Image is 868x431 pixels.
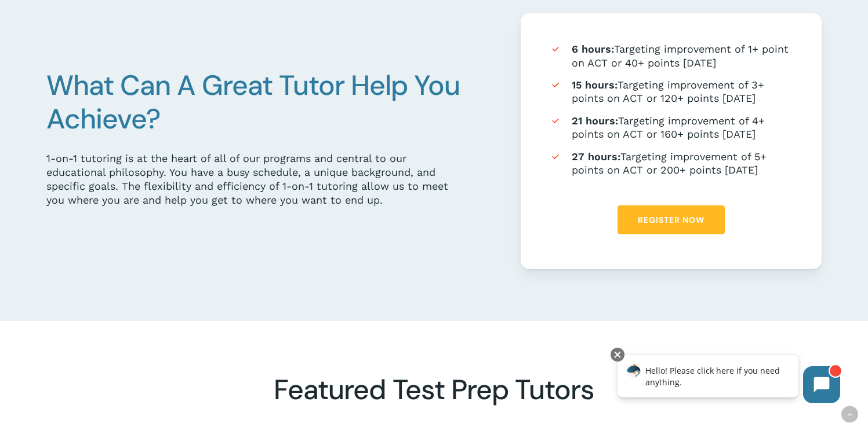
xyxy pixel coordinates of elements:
[550,114,793,141] li: Targeting improvement of 4+ points on ACT or 160+ points [DATE]
[638,214,704,226] span: Register Now
[572,150,620,163] strong: 27 hours:
[572,43,614,55] strong: 6 hours:
[572,79,618,91] strong: 15 hours:
[618,205,725,234] a: Register Now
[550,42,793,69] li: Targeting improvement of 1+ point on ACT or 40+ points [DATE]
[572,115,618,127] strong: 21 hours:
[179,373,690,407] h2: Featured Test Prep Tutors
[550,78,793,105] li: Targeting improvement of 3+ points on ACT or 120+ points [DATE]
[46,67,460,137] span: What Can A Great Tutor Help You Achieve?
[605,345,852,415] iframe: Chatbot
[550,150,793,177] li: Targeting improvement of 5+ points on ACT or 200+ points [DATE]
[46,152,468,207] div: 1-on-1 tutoring is at the heart of all of our programs and central to our educational philosophy....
